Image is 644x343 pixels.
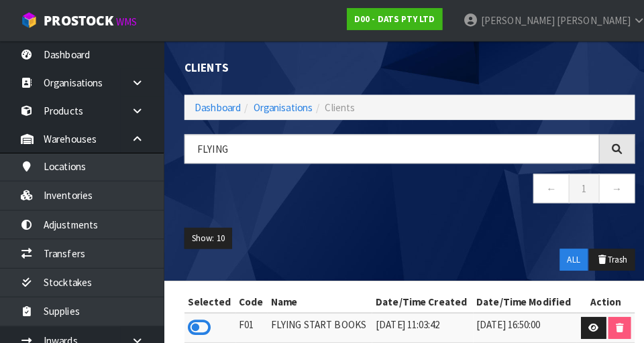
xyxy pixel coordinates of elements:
button: Show: 10 [181,224,228,245]
th: Date/Time Created [366,286,464,307]
span: [PERSON_NAME] [472,13,545,26]
a: ← [524,171,559,200]
th: Name [263,286,366,307]
button: Trash [579,245,624,266]
span: [PERSON_NAME] [547,13,619,26]
span: Clients [319,99,349,112]
th: Code [231,286,263,307]
td: FLYING START BOOKS [263,307,366,336]
td: [DATE] 11:03:42 [366,307,464,336]
nav: Page navigation [181,171,624,204]
small: WMS [114,15,135,27]
a: Organisations [249,99,307,112]
td: [DATE] 16:50:00 [465,307,567,336]
span: ProStock [43,11,111,29]
input: Search organisations [181,132,589,161]
img: cube-alt.png [20,11,37,28]
a: Dashboard [191,99,237,112]
strong: D00 - DATS PTY LTD [348,13,427,24]
a: D00 - DATS PTY LTD [341,8,435,29]
a: 1 [559,171,589,200]
a: → [588,171,624,200]
th: Action [567,286,624,307]
th: Date/Time Modified [465,286,567,307]
td: F01 [231,307,263,336]
button: ALL [550,245,578,266]
h1: Clients [181,60,392,73]
th: Selected [181,286,231,307]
